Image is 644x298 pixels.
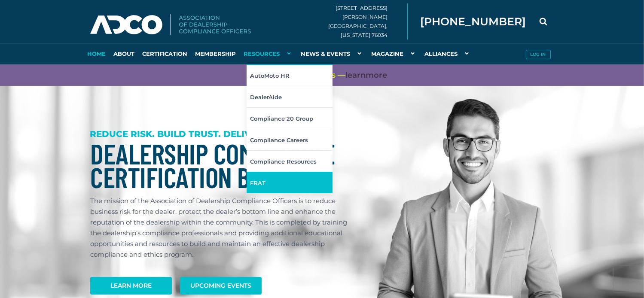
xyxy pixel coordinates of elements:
[297,43,368,64] a: News & Events
[368,43,421,64] a: Magazine
[192,43,240,64] a: Membership
[247,172,333,193] a: FRAT
[90,142,356,189] h1: Dealership Compliance Certification by ADCO.
[345,70,387,81] a: learnmore
[247,86,333,107] a: DealerAide
[247,64,333,86] a: AutoMoto HR
[90,14,251,36] img: Association of Dealership Compliance Officers logo
[345,70,366,80] span: learn
[247,150,333,172] a: Compliance Resources
[522,43,554,64] a: Log in
[90,195,356,260] p: The mission of the Association of Dealership Compliance Officers is to reduce business risk for t...
[329,3,408,40] div: [STREET_ADDRESS][PERSON_NAME] [GEOGRAPHIC_DATA], [US_STATE] 76034
[84,43,110,64] a: Home
[247,129,333,150] a: Compliance Careers
[421,43,475,64] a: Alliances
[421,16,526,27] span: [PHONE_NUMBER]
[90,129,356,140] h3: REDUCE RISK. BUILD TRUST. DELIVER VALUE.
[526,50,551,59] button: Log in
[139,43,192,64] a: Certification
[110,43,139,64] a: About
[90,277,172,295] a: Learn More
[240,43,297,64] a: Resources
[247,107,333,129] a: Compliance 20 Group
[180,277,262,295] a: Upcoming Events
